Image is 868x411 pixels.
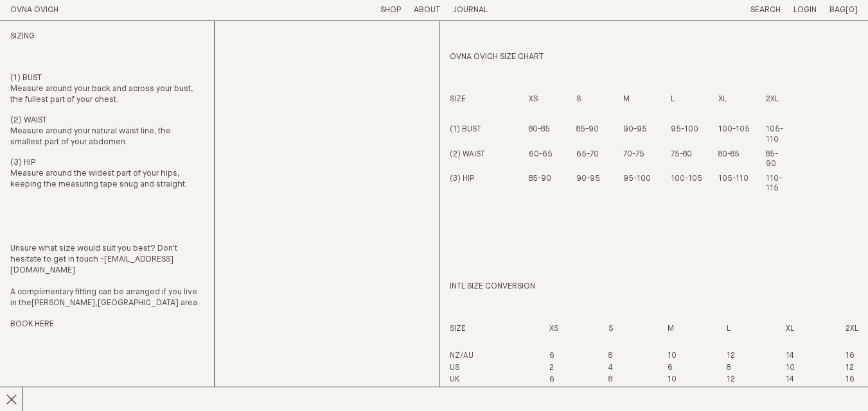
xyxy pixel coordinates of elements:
[718,125,766,149] td: 100-105
[668,364,727,376] td: 6
[671,95,718,126] th: L
[671,150,718,174] td: 75-80
[380,6,401,14] a: Shop
[608,375,668,387] td: 8
[786,351,845,364] td: 14
[829,6,846,14] span: Bag
[450,174,529,197] td: (3) HIP
[727,364,786,376] td: 8
[450,52,858,85] p: OVNA OVICH SIZE CHART
[450,351,549,364] td: NZ/AU
[529,150,576,174] td: 60-65
[608,364,668,376] td: 4
[453,6,488,14] a: Journal
[766,95,783,126] th: 2XL
[671,174,718,197] td: 100-105
[718,150,766,174] td: 80-85
[450,150,529,174] td: (2) WAIST
[846,351,858,364] td: 16
[608,351,668,364] td: 8
[549,351,608,364] td: 6
[671,125,718,149] td: 95-100
[727,324,786,352] th: L
[718,95,766,126] th: XL
[668,351,727,364] td: 10
[549,324,608,352] th: XS
[10,115,204,148] p: (2) WAIST Measure around your natural waist line, the smallest part of your abdomen.
[529,125,576,149] td: 80-85
[576,174,624,197] td: 90-95
[786,375,845,387] td: 14
[450,324,549,352] th: SIZE
[766,125,783,149] td: 105-110
[576,125,624,149] td: 85-90
[846,6,858,14] span: [0]
[450,228,858,314] p: INTL SIZE CONVERSION
[450,364,549,376] td: US
[668,324,727,352] th: M
[750,6,781,14] a: Search
[846,324,858,352] th: 2XL
[623,150,671,174] td: 70-75
[10,320,54,328] a: BOOK HERE
[529,174,576,197] td: 85-90
[10,31,204,42] h2: Sizing
[727,375,786,387] td: 12
[450,125,529,149] td: (1) BUST
[766,150,783,174] td: 85-90
[846,375,858,387] td: 16
[10,201,204,331] p: Unsure what size would suit you best? Don't hesitate to get in touch - A complimentary fitting ca...
[10,158,204,190] p: (3) HIP Measure around the widest part of your hips, keeping the measuring tape snug and straight.
[450,375,549,387] td: UK
[668,375,727,387] td: 10
[10,255,173,274] a: [EMAIL_ADDRESS][DOMAIN_NAME]
[793,6,817,14] a: Login
[786,364,845,376] td: 10
[450,95,529,126] th: SIZE
[549,375,608,387] td: 6
[623,125,671,149] td: 90-95
[10,6,58,14] a: Home
[727,351,786,364] td: 12
[846,364,858,376] td: 12
[608,324,668,352] th: S
[786,324,845,352] th: XL
[414,5,440,16] summary: About
[623,174,671,197] td: 95-100
[766,174,783,197] td: 110-115
[576,95,624,126] th: S
[31,299,98,307] em: [PERSON_NAME],
[549,364,608,376] td: 2
[529,95,576,126] th: XS
[718,174,766,197] td: 105-110
[623,95,671,126] th: M
[10,73,204,106] p: (1) BUST Measure around your back and across your bust, the fullest part of your chest.
[576,150,624,174] td: 65-70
